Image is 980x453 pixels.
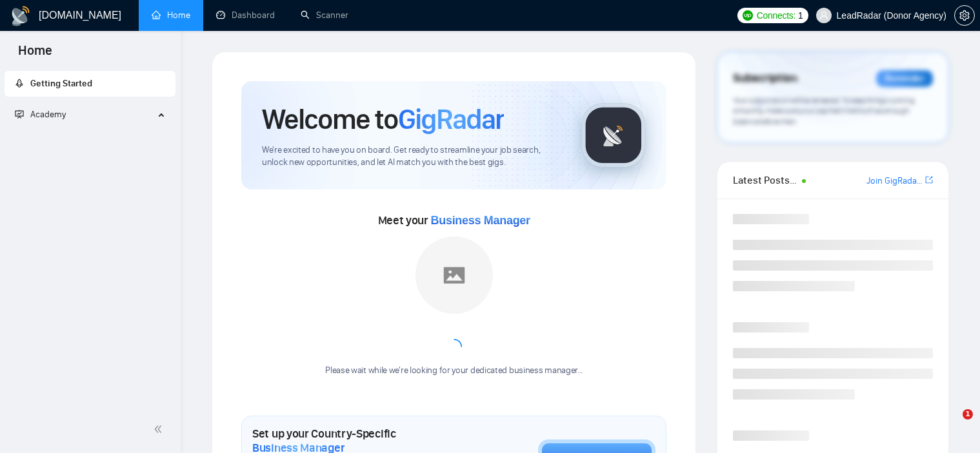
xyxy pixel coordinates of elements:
[30,109,66,120] span: Academy
[733,95,914,126] span: Your subscription will be renewed. To keep things running smoothly, make sure your payment method...
[301,10,348,21] a: searchScanner
[581,103,646,168] img: gigradar-logo.png
[431,214,530,227] span: Business Manager
[819,11,828,20] span: user
[5,71,175,97] li: Getting Started
[866,174,923,188] a: Join GigRadar Slack Community
[15,110,24,119] span: fund-projection-screen
[936,409,967,440] iframe: Intercom live chat
[733,172,797,188] span: Latest Posts from the GigRadar Community
[8,41,63,68] span: Home
[378,213,530,227] span: Meet your
[30,78,92,89] span: Getting Started
[262,102,504,137] h1: Welcome to
[216,10,275,21] a: dashboardDashboard
[154,423,166,436] span: double-left
[415,236,493,314] img: placeholder.png
[152,10,190,21] a: homeHome
[925,174,933,186] a: export
[876,70,933,87] div: Reminder
[15,109,66,120] span: Academy
[15,79,24,88] span: rocket
[798,8,803,23] span: 1
[954,5,975,26] button: setting
[10,6,31,26] img: logo
[446,339,462,354] span: loading
[743,10,753,21] img: upwork-logo.png
[398,102,504,137] span: GigRadar
[733,68,797,90] span: Subscription
[262,144,561,169] span: We're excited to have you on board. Get ready to streamline your job search, unlock new opportuni...
[955,10,974,21] span: setting
[954,10,975,21] a: setting
[757,8,795,23] span: Connects:
[963,409,973,419] span: 1
[925,175,933,185] span: export
[317,365,590,377] div: Please wait while we're looking for your dedicated business manager...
